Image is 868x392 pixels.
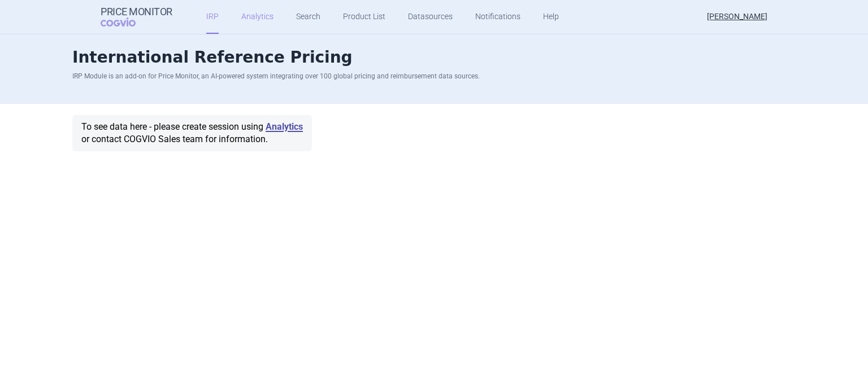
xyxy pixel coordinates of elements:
h1: International Reference Pricing [72,48,796,67]
h2: To see data here - please create session using or contact COGVIO Sales team for information. [81,121,303,146]
p: IRP Module is an add-on for Price Monitor, an AI-powered system integrating over 100 global prici... [72,72,796,81]
a: Analytics [266,121,303,132]
span: COGVIO [101,17,151,27]
a: Price MonitorCOGVIO [101,6,172,28]
strong: Price Monitor [101,6,172,17]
